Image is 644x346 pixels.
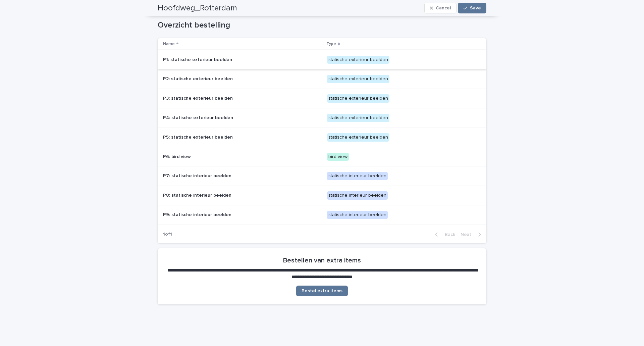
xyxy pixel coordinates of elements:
[163,75,234,82] p: P2: statische exterieur beelden
[296,286,348,296] a: Bestel extra items
[441,232,455,237] span: Back
[430,232,458,238] button: Back
[163,133,234,140] p: P5: statische exterieur beelden
[458,3,486,13] button: Save
[163,191,233,198] p: P8: statische interieur beelden
[326,40,336,48] p: Type
[163,153,192,160] p: P6: bird view
[302,289,342,293] span: Bestel extra items
[327,114,389,122] div: statische exterieur beelden
[158,147,486,166] tr: P6: bird viewP6: bird view bird view
[158,69,486,89] tr: P2: statische exterieur beeldenP2: statische exterieur beelden statische exterieur beelden
[158,186,486,205] tr: P8: statische interieur beeldenP8: statische interieur beelden statische interieur beelden
[163,40,175,48] p: Name
[283,256,361,264] h2: Bestellen van extra items
[470,6,481,10] span: Save
[158,50,486,69] tr: P1: statische exterieur beeldenP1: statische exterieur beelden statische exterieur beelden
[158,205,486,225] tr: P9: statische interieur beeldenP9: statische interieur beelden statische interieur beelden
[163,94,234,101] p: P3: statische exterieur beelden
[436,6,451,10] span: Cancel
[158,166,486,186] tr: P7: statische interieur beeldenP7: statische interieur beelden statische interieur beelden
[327,211,388,219] div: statische interieur beelden
[158,20,486,30] h1: Overzicht bestelling
[158,89,486,108] tr: P3: statische exterieur beeldenP3: statische exterieur beelden statische exterieur beelden
[327,191,388,200] div: statische interieur beelden
[327,133,389,142] div: statische exterieur beelden
[158,226,177,243] p: 1 of 1
[327,56,389,64] div: statische exterieur beelden
[458,232,486,238] button: Next
[327,172,388,180] div: statische interieur beelden
[163,172,233,179] p: P7: statische interieur beelden
[327,75,389,83] div: statische exterieur beelden
[424,3,457,13] button: Cancel
[461,232,475,237] span: Next
[327,153,349,161] div: bird view
[163,114,234,121] p: P4: statische exterieur beelden
[163,211,233,218] p: P9: statische interieur beelden
[163,56,233,63] p: P1: statische exterieur beelden
[327,94,389,103] div: statische exterieur beelden
[158,108,486,128] tr: P4: statische exterieur beeldenP4: statische exterieur beelden statische exterieur beelden
[158,3,237,13] h2: Hoofdweg_Rotterdam
[158,128,486,147] tr: P5: statische exterieur beeldenP5: statische exterieur beelden statische exterieur beelden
